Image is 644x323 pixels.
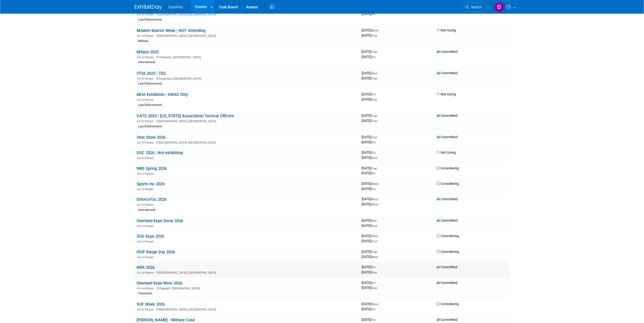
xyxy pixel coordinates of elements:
span: [DATE] [362,166,379,170]
span: (Mon) [371,198,378,201]
img: In-Person Event [137,119,140,122]
span: (Thu) [371,34,377,37]
span: - [379,197,380,201]
span: (Fri) [371,188,376,190]
span: (Fri) [371,93,376,96]
a: ITOA 2025 | TEG [137,71,166,76]
span: [DATE] [362,318,377,322]
span: - [378,250,379,254]
span: (Wed) [371,203,378,206]
span: [DATE] [362,156,377,160]
span: (Wed) [371,182,378,185]
img: In-Person Event [137,256,140,258]
span: (Wed) [371,235,378,238]
span: [DATE] [362,307,376,311]
a: Modern Warrior Week | NOT Attending [137,28,206,33]
img: ExhibitDay [135,5,162,10]
a: CATO 2025 | [US_STATE] Association Tactical Officers [137,114,234,118]
span: Considering [437,166,459,170]
span: (Fri) [371,318,376,321]
span: [DATE] [362,76,377,80]
span: In-Person [142,56,156,59]
a: Overland Expo Socal 2026 [137,218,183,223]
span: In-Person [142,256,156,259]
span: [DATE] [362,55,376,59]
div: International [137,60,157,65]
span: Committed [437,114,458,118]
span: In-Person [142,172,156,176]
span: Committed [437,197,458,201]
img: In-Person Event [137,271,140,274]
span: (Sun) [371,98,377,101]
span: [DATE] [362,270,377,274]
span: Committed [437,281,458,285]
span: In-Person [142,98,156,102]
img: In-Person Event [137,156,140,159]
img: In-Person Event [137,13,140,15]
span: [DATE] [362,28,380,32]
span: [DATE] [362,239,377,243]
span: (Sun) [371,72,377,75]
span: [DATE] [362,50,379,54]
span: Not Going [437,150,456,154]
span: In-Person [142,308,156,311]
span: [DATE] [362,250,379,254]
a: Milipol 2025 [137,50,159,54]
span: (Mon) [371,29,378,32]
span: In-Person [142,156,156,160]
span: In-Person [142,13,156,16]
span: Committed [437,318,458,322]
span: (Sun) [371,224,377,227]
a: NBS Spring 2026 [137,166,167,171]
span: [DATE] [362,97,377,101]
span: - [378,114,379,118]
a: Shot Show 2026 [137,135,166,140]
div: Villepinte, [GEOGRAPHIC_DATA] [137,55,357,59]
img: In-Person Event [137,188,140,190]
span: Committed [437,50,458,54]
span: (Sat) [371,219,377,222]
span: Considering [437,182,459,186]
span: [DATE] [362,224,377,228]
span: Search [469,5,482,9]
span: Committed [437,218,458,222]
span: [DATE] [362,202,378,206]
div: Law Enforcement [137,17,164,22]
span: (Fri) [371,172,376,175]
span: (Fri) [371,282,376,285]
div: International [137,208,157,212]
span: In-Person [142,224,156,228]
span: (Tue) [371,77,377,80]
span: [DATE] [362,255,378,259]
span: (Fri) [371,13,376,16]
span: [DATE] [362,187,376,191]
span: (Mon) [371,303,378,306]
span: [DATE] [362,92,377,96]
span: Considering [437,302,459,306]
span: In-Person [142,203,156,206]
span: - [378,218,378,222]
span: [DATE] [362,33,377,37]
span: Not Going [437,92,456,96]
span: [DATE] [362,302,380,306]
span: In-Person [142,119,156,123]
span: [DATE] [362,281,377,285]
img: In-Person Event [137,172,140,175]
span: - [378,166,379,170]
span: (Tue) [371,136,377,139]
span: (Sun) [371,156,377,159]
span: - [376,318,377,322]
span: - [376,281,377,285]
div: Law Enforcement [137,81,164,86]
span: (Sun) [371,286,377,289]
div: [GEOGRAPHIC_DATA], [GEOGRAPHIC_DATA] [137,119,357,123]
span: Committed [437,135,458,139]
div: [GEOGRAPHIC_DATA], [GEOGRAPHIC_DATA] [137,140,357,144]
span: [DATE] [362,150,377,154]
span: Committed [437,265,458,269]
span: In-Person [142,240,156,243]
a: [PERSON_NAME] - Military Case [137,318,195,322]
div: [GEOGRAPHIC_DATA], [GEOGRAPHIC_DATA] [137,270,357,274]
div: [GEOGRAPHIC_DATA], [GEOGRAPHIC_DATA] [137,12,357,16]
span: (Fri) [371,141,376,144]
